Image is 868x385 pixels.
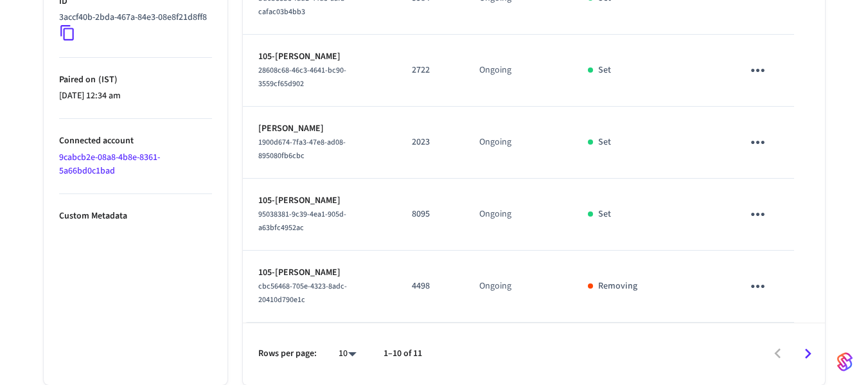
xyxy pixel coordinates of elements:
p: 3accf40b-2bda-467a-84e3-08e8f21d8ff8 [59,11,207,24]
p: Set [598,64,611,77]
p: 4498 [412,280,448,293]
img: SeamLogoGradient.69752ec5.svg [837,352,853,372]
div: 10 [332,345,363,363]
p: 8095 [412,208,448,221]
p: 105-[PERSON_NAME] [258,194,381,208]
p: Paired on [59,73,212,87]
p: 2023 [412,136,448,149]
span: 28608c68-46c3-4641-bc90-3559cf65d902 [258,65,346,89]
p: 105-[PERSON_NAME] [258,50,381,64]
p: Set [598,208,611,221]
span: ( IST ) [96,73,118,86]
p: Set [598,136,611,149]
button: Go to next page [793,339,823,369]
td: Ongoing [464,251,573,323]
p: Rows per page: [258,347,317,361]
p: 1–10 of 11 [384,347,422,361]
span: 95038381-9c39-4ea1-905d-a63bfc4952ac [258,209,346,233]
p: 2722 [412,64,448,77]
span: 1900d674-7fa3-47e8-ad08-895080fb6cbc [258,137,346,161]
p: Custom Metadata [59,210,212,223]
td: Ongoing [464,107,573,179]
p: [PERSON_NAME] [258,122,381,136]
p: 105-[PERSON_NAME] [258,266,381,280]
td: Ongoing [464,179,573,251]
span: cbc56468-705e-4323-8adc-20410d790e1c [258,281,347,305]
td: Ongoing [464,35,573,107]
p: [DATE] 12:34 am [59,89,212,103]
p: Connected account [59,134,212,148]
a: 9cabcb2e-08a8-4b8e-8361-5a66bd0c1bad [59,151,160,177]
p: Removing [598,280,637,293]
